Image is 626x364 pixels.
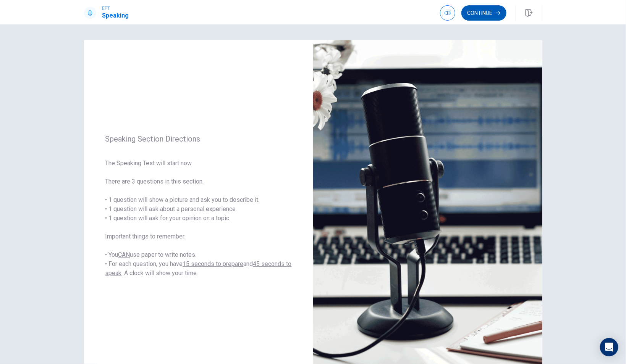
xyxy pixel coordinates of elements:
[102,11,129,20] h1: Speaking
[461,5,506,21] button: Continue
[118,251,130,258] u: CAN
[105,159,292,278] span: The Speaking Test will start now. There are 3 questions in this section. • 1 question will show a...
[183,260,244,267] u: 15 seconds to prepare
[102,6,129,11] span: EPT
[600,338,618,356] div: Open Intercom Messenger
[105,134,292,143] span: Speaking Section Directions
